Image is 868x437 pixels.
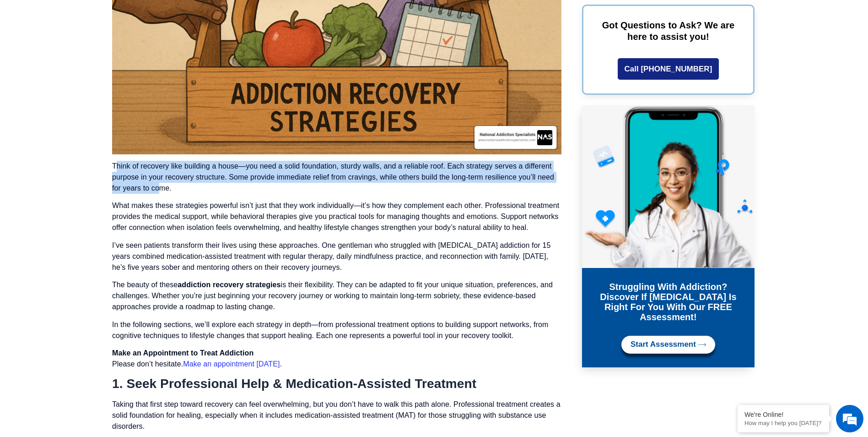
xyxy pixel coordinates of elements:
p: Taking that first step toward recovery can feel overwhelming, but you don’t have to walk this pat... [112,399,561,432]
img: Online Suboxone Treatment - Opioid Addiction Treatment using phone [582,105,755,268]
a: Start Assessment [621,336,715,354]
p: The beauty of these is their flexibility. They can be adapted to fit your unique situation, prefe... [112,279,561,312]
p: I’ve seen patients transform their lives using these approaches. One gentleman who struggled with... [112,240,561,273]
span: We're online! [53,115,126,208]
a: Call [PHONE_NUMBER] [618,58,719,80]
span: Start Assessment [631,340,696,349]
p: Think of recovery like building a house—you need a solid foundation, sturdy walls, and a reliable... [112,161,561,194]
h3: Struggling with addiction? Discover if [MEDICAL_DATA] is right for you with our FREE Assessment! [589,282,748,322]
strong: addiction recovery strategies [178,281,280,289]
p: How may I help you today? [744,420,822,426]
h2: 1. Seek Professional Help & Medication-Assisted Treatment [112,376,561,392]
span: Call [PHONE_NUMBER] [625,65,712,73]
div: Navigation go back [10,47,24,61]
a: Make an appointment [DATE] [183,360,280,368]
p: In the following sections, we’ll explore each strategy in depth—from professional treatment optio... [112,319,561,341]
textarea: Type your message and hit 'Enter' [5,250,174,282]
div: We're Online! [744,411,822,418]
strong: Make an Appointment to Treat Addiction [112,349,253,357]
p: Please don’t hesitate. . [112,348,561,370]
div: Minimize live chat window [150,5,172,27]
p: Got Questions to Ask? We are here to assist you! [597,20,739,43]
p: What makes these strategies powerful isn’t just that they work individually—it’s how they complem... [112,200,561,233]
div: Chat with us now [61,48,167,60]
